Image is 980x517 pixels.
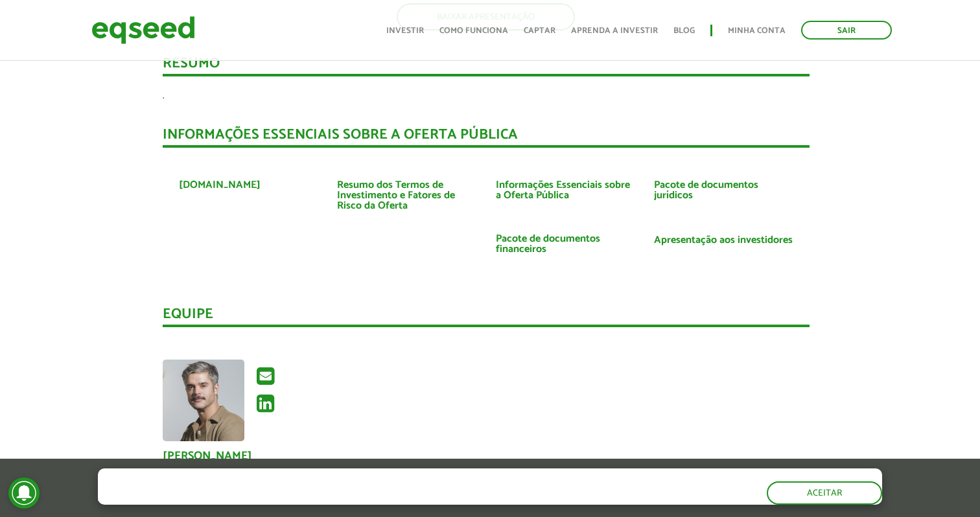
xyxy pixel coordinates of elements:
a: Blog [673,27,695,35]
a: Captar [524,27,555,35]
a: [PERSON_NAME] [163,450,252,462]
a: Sair [801,21,892,40]
div: Resumo [163,56,810,76]
a: Minha conta [728,27,786,35]
a: Investir [386,27,424,35]
div: INFORMAÇÕES ESSENCIAIS SOBRE A OFERTA PÚBLICA [163,128,810,148]
p: Ao clicar em "aceitar", você aceita nossa . [98,492,567,504]
a: Pacote de documentos jurídicos [654,180,793,201]
img: Foto de Gentil Nascimento [163,360,244,441]
button: Aceitar [767,481,882,505]
h5: O site da EqSeed utiliza cookies para melhorar sua navegação. [98,468,567,488]
a: [DOMAIN_NAME] [179,180,261,190]
a: Informações Essenciais sobre a Oferta Pública [496,180,635,201]
p: . [163,89,810,102]
a: Apresentação aos investidores [654,235,793,246]
a: Resumo dos Termos de Investimento e Fatores de Risco da Oferta [337,180,476,211]
a: Aprenda a investir [571,27,658,35]
div: Equipe [163,307,810,327]
a: Pacote de documentos financeiros [496,234,635,255]
a: Ver perfil do usuário. [163,360,244,441]
img: EqSeed [91,13,195,47]
a: Como funciona [439,27,508,35]
a: política de privacidade e de cookies [269,493,419,504]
